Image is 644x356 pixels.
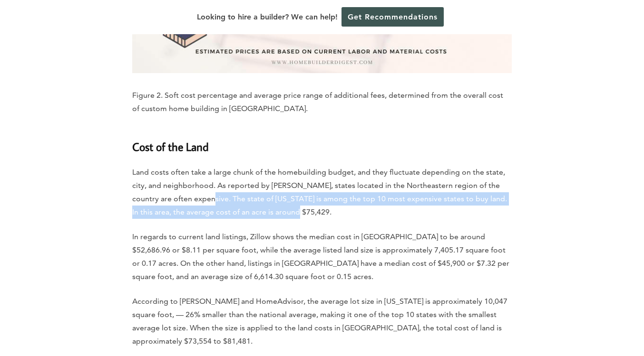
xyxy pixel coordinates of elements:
strong: Cost of the Land [132,139,209,154]
p: According to [PERSON_NAME] and HomeAdvisor, the average lot size in [US_STATE] is approximately 1... [132,295,512,348]
p: Land costs often take a large chunk of the homebuilding budget, and they fluctuate depending on t... [132,166,512,219]
p: In regards to current land listings, Zillow shows the median cost in [GEOGRAPHIC_DATA] to be arou... [132,230,512,283]
a: Get Recommendations [342,7,444,27]
p: Figure 2. Soft cost percentage and average price range of additional fees, determined from the ov... [132,89,512,115]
